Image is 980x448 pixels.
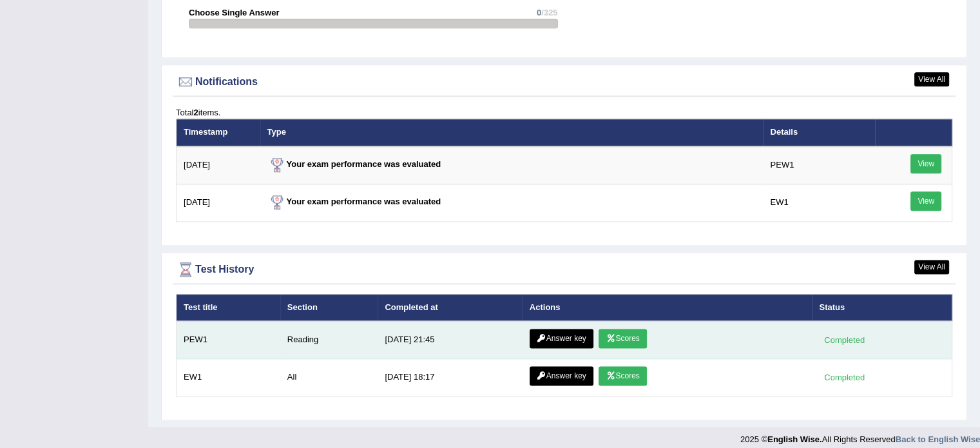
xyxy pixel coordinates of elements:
[267,197,441,206] strong: Your exam performance was evaluated
[767,434,821,444] strong: English Wise.
[819,333,869,347] div: Completed
[193,108,198,117] b: 2
[176,260,952,279] div: Test History
[537,8,541,17] span: 0
[280,294,378,321] th: Section
[176,106,952,119] div: Total items.
[819,371,869,384] div: Completed
[260,119,764,146] th: Type
[177,321,280,359] td: PEW1
[177,184,260,221] td: [DATE]
[914,260,949,274] a: View All
[280,359,378,396] td: All
[378,294,522,321] th: Completed at
[599,366,646,385] a: Scores
[910,191,941,211] a: View
[177,359,280,396] td: EW1
[541,8,557,17] span: /325
[763,119,874,146] th: Details
[740,427,980,445] div: 2025 © All Rights Reserved
[189,8,279,17] strong: Choose Single Answer
[523,294,812,321] th: Actions
[530,329,593,348] a: Answer key
[910,154,941,173] a: View
[812,294,952,321] th: Status
[177,119,260,146] th: Timestamp
[177,294,280,321] th: Test title
[763,184,874,221] td: EW1
[599,329,646,348] a: Scores
[914,72,949,86] a: View All
[896,434,980,444] a: Back to English Wise
[378,359,522,396] td: [DATE] 18:17
[267,159,441,169] strong: Your exam performance was evaluated
[378,321,522,359] td: [DATE] 21:45
[280,321,378,359] td: Reading
[177,146,260,184] td: [DATE]
[763,146,874,184] td: PEW1
[530,366,593,385] a: Answer key
[176,72,952,92] div: Notifications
